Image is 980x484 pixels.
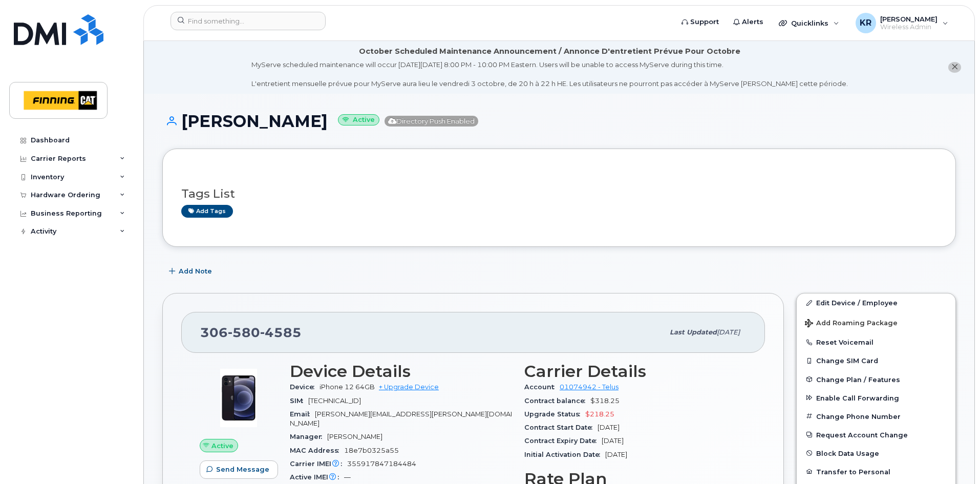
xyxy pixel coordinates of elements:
button: Change SIM Card [797,351,955,370]
h3: Carrier Details [524,362,747,381]
span: Upgrade Status [524,410,585,418]
span: Last updated [670,328,717,336]
span: [PERSON_NAME] [327,433,382,440]
span: Directory Push Enabled [385,116,478,127]
img: image20231002-4137094-4ke690.jpeg [208,367,269,429]
span: Device [290,383,319,391]
small: Active [338,114,379,126]
a: Add tags [181,205,233,218]
span: Enable Call Forwarding [816,394,899,402]
button: Change Plan / Features [797,370,955,389]
span: [PERSON_NAME][EMAIL_ADDRESS][PERSON_NAME][DOMAIN_NAME] [290,410,512,427]
iframe: Messenger Launcher [935,439,972,476]
div: October Scheduled Maintenance Announcement / Annonce D'entretient Prévue Pour Octobre [359,46,740,57]
h3: Device Details [290,362,512,381]
span: $218.25 [585,410,614,418]
span: SIM [290,397,308,405]
button: close notification [948,62,961,73]
span: — [344,473,351,481]
span: 4585 [260,325,302,340]
span: Carrier IMEI [290,460,347,468]
button: Send Message [200,460,278,479]
button: Reset Voicemail [797,333,955,351]
button: Add Note [162,262,221,281]
span: Send Message [216,465,269,474]
span: Contract Start Date [524,424,598,431]
span: Contract Expiry Date [524,437,602,445]
a: Edit Device / Employee [797,293,955,312]
a: + Upgrade Device [379,383,439,391]
h1: [PERSON_NAME] [162,112,956,130]
span: Active IMEI [290,473,344,481]
span: Initial Activation Date [524,451,605,458]
span: MAC Address [290,447,344,454]
span: [DATE] [602,437,624,445]
button: Change Phone Number [797,407,955,426]
span: 18e7b0325a55 [344,447,399,454]
h3: Tags List [181,187,937,200]
span: Change Plan / Features [816,375,900,383]
span: $318.25 [590,397,620,405]
span: Active [211,441,233,451]
span: [TECHNICAL_ID] [308,397,361,405]
span: Contract balance [524,397,590,405]
span: [DATE] [717,328,740,336]
span: [DATE] [605,451,627,458]
button: Add Roaming Package [797,312,955,333]
button: Transfer to Personal [797,462,955,481]
span: Add Note [179,266,212,276]
span: Email [290,410,315,418]
span: iPhone 12 64GB [319,383,375,391]
button: Request Account Change [797,426,955,444]
span: 306 [200,325,302,340]
span: Account [524,383,560,391]
span: Add Roaming Package [805,319,898,329]
button: Block Data Usage [797,444,955,462]
div: MyServe scheduled maintenance will occur [DATE][DATE] 8:00 PM - 10:00 PM Eastern. Users will be u... [251,60,848,89]
span: 580 [228,325,260,340]
span: Manager [290,433,327,440]
span: [DATE] [598,424,620,431]
span: 355917847184484 [347,460,416,468]
button: Enable Call Forwarding [797,389,955,407]
a: 01074942 - Telus [560,383,619,391]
